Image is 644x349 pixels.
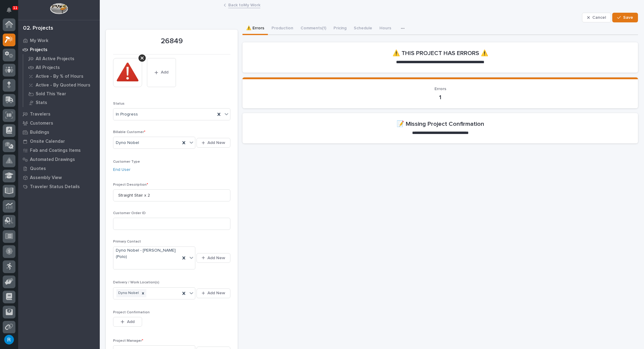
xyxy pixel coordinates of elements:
p: Sold This Year [36,91,66,97]
button: Add New [197,253,230,263]
a: Active - By % of Hours [23,72,100,80]
a: All Active Projects [23,54,100,63]
span: Primary Contact [113,240,141,243]
div: Dyno Nobel [116,289,140,297]
span: Cancel [592,15,606,20]
button: Save [612,13,638,22]
span: Add New [207,290,225,296]
div: Notifications11 [8,7,15,17]
p: Traveler Status Details [30,184,80,190]
button: Add [147,58,176,87]
span: Customer Order ID [113,211,146,215]
a: Onsite Calendar [18,137,100,146]
span: Add [127,319,135,325]
span: Status [113,102,125,106]
span: Delivery / Work Location(s) [113,281,159,284]
div: 02. Projects [23,25,53,32]
button: Add New [197,138,230,148]
p: Assembly View [30,175,62,181]
a: Back toMy Work [228,1,260,8]
p: Quotes [30,166,46,171]
p: Fab and Coatings Items [30,148,81,153]
span: Project Description [113,183,148,187]
button: Notifications [3,4,15,16]
a: Fab and Coatings Items [18,146,100,155]
a: Buildings [18,128,100,137]
span: Customer Type [113,160,140,164]
a: Stats [23,98,100,107]
button: Add [113,317,142,327]
a: Automated Drawings [18,155,100,164]
p: Travelers [30,112,50,117]
span: Dyno Nobel - [PERSON_NAME] (Polo) [116,247,178,260]
button: Cancel [582,13,611,22]
button: users-avatar [3,333,15,346]
button: Comments (1) [297,22,330,35]
p: Projects [30,47,47,53]
img: Workspace Logo [50,3,68,14]
span: Project Confirmation [113,311,150,314]
a: All Projects [23,63,100,72]
a: Sold This Year [23,90,100,98]
span: Project Manager [113,339,143,343]
a: Projects [18,45,100,54]
a: Traveler Status Details [18,182,100,191]
p: Active - By % of Hours [36,74,83,79]
p: All Active Projects [36,56,74,62]
p: Onsite Calendar [30,139,65,144]
h2: 📝 Missing Project Confirmation [397,120,484,128]
p: 1 [250,94,631,101]
p: My Work [30,38,48,44]
a: End User [113,167,131,173]
a: Assembly View [18,173,100,182]
span: In Progress [116,111,138,118]
a: My Work [18,36,100,45]
a: Quotes [18,164,100,173]
button: ⚠️ Errors [242,22,268,35]
p: Active - By Quoted Hours [36,83,90,88]
p: Automated Drawings [30,157,75,162]
span: Add New [207,255,225,261]
p: Stats [36,100,47,106]
span: Errors [434,87,446,91]
span: Add [161,70,168,75]
button: Hours [376,22,395,35]
span: Add New [207,140,225,145]
button: Production [268,22,297,35]
button: Pricing [330,22,350,35]
p: 11 [13,6,17,10]
h2: ⚠️ THIS PROJECT HAS ERRORS ⚠️ [392,50,488,57]
button: Add New [197,289,230,298]
a: Customers [18,119,100,128]
span: Dyno Nobel [116,140,139,146]
p: All Projects [36,65,60,70]
button: Schedule [350,22,376,35]
span: Billable Customer [113,130,145,134]
p: Buildings [30,130,49,135]
span: Save [623,15,633,20]
a: Active - By Quoted Hours [23,81,100,89]
a: Travelers [18,109,100,119]
p: 26849 [113,37,230,46]
p: Customers [30,121,53,126]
